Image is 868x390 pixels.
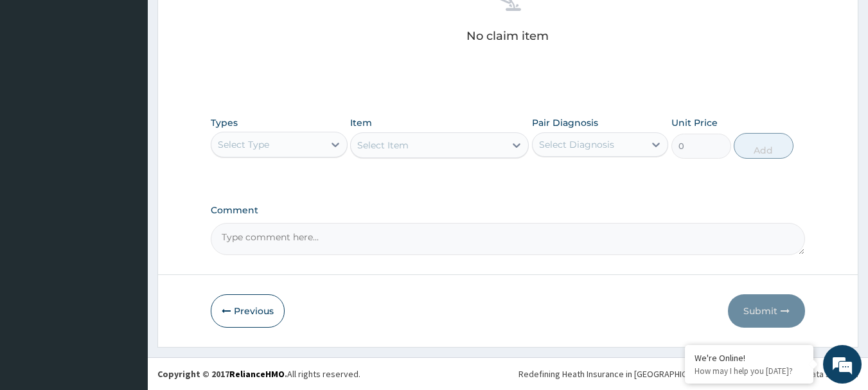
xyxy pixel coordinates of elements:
[734,133,793,159] button: Add
[466,30,549,42] p: No claim item
[350,116,372,129] label: Item
[218,138,269,151] div: Select Type
[75,114,177,244] span: We're online!
[518,368,858,380] div: Redefining Heath Insurance in [GEOGRAPHIC_DATA] using Telemedicine and Data Science!
[157,368,287,380] strong: Copyright © 2017 .
[24,64,52,96] img: d_794563401_company_1708531726252_794563401
[211,205,806,216] label: Comment
[211,6,242,37] div: Minimize live chat window
[211,118,238,129] label: Types
[695,352,804,364] div: We're Online!
[539,138,614,151] div: Select Diagnosis
[6,256,245,301] textarea: Type your message and hit 'Enter'
[532,116,598,129] label: Pair Diagnosis
[229,368,285,380] a: RelianceHMO
[211,294,285,328] button: Previous
[728,294,805,328] button: Submit
[695,366,804,377] p: How may I help you today?
[67,72,216,89] div: Chat with us now
[671,116,718,129] label: Unit Price
[148,357,868,390] footer: All rights reserved.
